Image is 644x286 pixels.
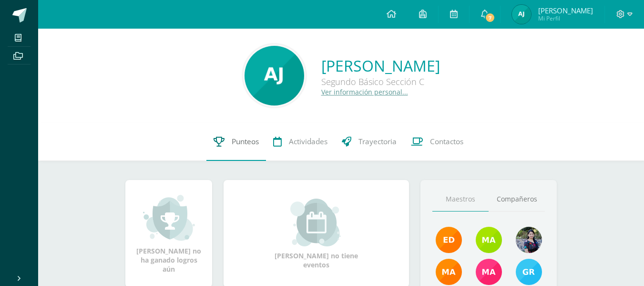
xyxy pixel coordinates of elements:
a: [PERSON_NAME] [321,55,440,76]
span: 7 [485,12,495,23]
img: 7766054b1332a6085c7723d22614d631.png [476,259,502,285]
img: achievement_small.png [143,194,195,242]
a: Ver información personal... [321,87,408,96]
img: 9b17679b4520195df407efdfd7b84603.png [516,227,542,253]
div: [PERSON_NAME] no tiene eventos [269,199,364,269]
a: Punteos [206,123,266,161]
span: Contactos [430,137,463,147]
img: 22c2db1d82643ebbb612248ac4ca281d.png [476,227,502,253]
div: Segundo Básico Sección C [321,76,440,87]
span: Mi Perfil [538,14,593,22]
img: event_small.png [290,199,342,246]
img: d6bd42da226ace9c498a16969a92391f.png [512,5,531,24]
img: b7ce7144501556953be3fc0a459761b8.png [516,259,542,285]
span: Trayectoria [358,137,397,147]
span: Punteos [232,137,259,147]
a: Trayectoria [335,123,404,161]
img: b9076f5907d39181e52866ca480c8381.png [245,46,304,106]
a: Compañeros [489,187,545,212]
img: 560278503d4ca08c21e9c7cd40ba0529.png [436,259,462,285]
a: Actividades [266,123,335,161]
a: Maestros [432,187,489,212]
img: f40e456500941b1b33f0807dd74ea5cf.png [436,227,462,253]
span: Actividades [289,137,327,147]
span: [PERSON_NAME] [538,6,593,15]
div: [PERSON_NAME] no ha ganado logros aún [135,194,203,274]
a: Contactos [404,123,470,161]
